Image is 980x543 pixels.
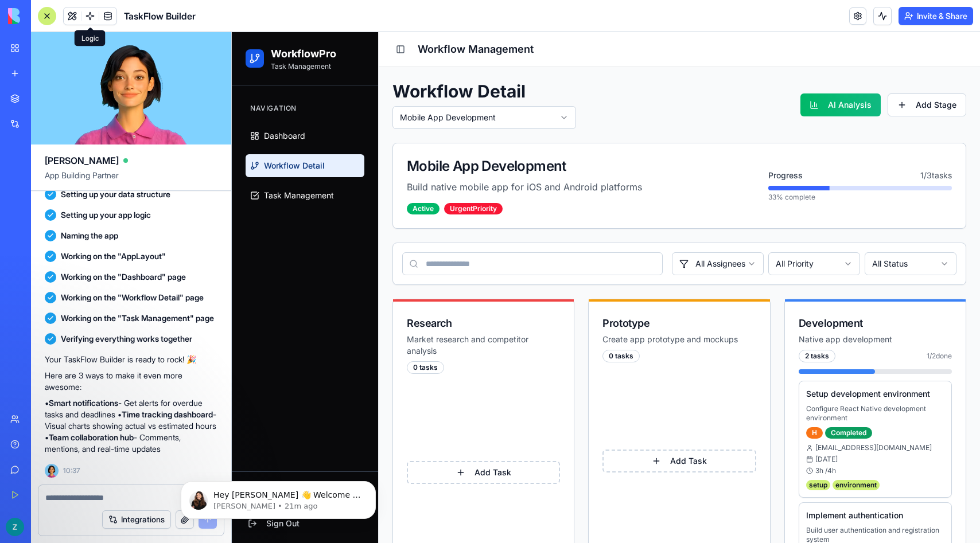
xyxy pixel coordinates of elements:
[567,318,604,330] div: 2 tasks
[574,372,713,390] p: Configure React Native development environment
[186,9,734,25] h2: Workflow Management
[32,128,93,139] span: Workflow Detail
[49,398,118,408] strong: Smart notifications
[32,98,73,110] span: Dashboard
[175,283,328,299] div: Research
[61,271,186,283] span: Working on the "Dashboard" page
[8,8,79,24] img: logo
[574,494,713,512] p: Build user authentication and registration system
[175,171,208,182] div: Active
[32,158,102,169] span: Task Management
[61,230,118,241] span: Naming the app
[45,354,217,365] p: Your TaskFlow Builder is ready to rock! 🎉
[61,292,204,303] span: Working on the "Workflow Detail" page
[371,417,524,440] button: Add Task
[371,302,524,313] p: Create app prototype and mockups
[371,318,408,330] div: 0 tasks
[584,423,606,432] span: [DATE]
[14,92,133,115] a: Dashboard
[61,251,166,262] span: Working on the "AppLayout"
[45,397,217,455] p: • - Get alerts for overdue tasks and deadlines • - Visual charts showing actual vs estimated hour...
[39,30,104,39] p: Task Management
[102,510,171,529] button: Integrations
[601,448,648,458] div: environment
[34,449,137,460] p: zozo
[45,154,119,167] span: [PERSON_NAME]
[536,138,571,149] span: Progress
[63,466,80,475] span: 10:37
[164,457,393,537] iframe: Intercom notifications message
[574,395,591,407] div: H
[14,67,133,85] div: Navigation
[39,14,104,30] h1: WorkflowPro
[584,411,700,420] span: [EMAIL_ADDRESS][DOMAIN_NAME]
[161,49,559,69] h1: Workflow Detail
[34,460,137,470] p: [EMAIL_ADDRESS][DOMAIN_NAME]
[45,464,59,478] img: Ella_00000_wcx2te.png
[689,138,720,149] span: 1 / 3 tasks
[574,478,713,489] h4: Implement authentication
[371,283,524,299] div: Prototype
[14,152,133,175] a: Task Management
[695,319,720,329] span: 1 / 2 done
[6,518,24,536] img: ACg8ocIyDWSE_8uJpnLA_Sv__zokdXZNPccrDCJFZ46RqZZH-fhMgQ=s96-c
[45,170,217,190] span: App Building Partner
[175,148,527,162] p: Build native mobile app for iOS and Android platforms
[61,312,214,324] span: Working on the "Task Management" page
[567,283,720,299] div: Development
[61,189,170,200] span: Setting up your data structure
[584,434,604,443] span: 3 h / 4 h
[175,125,527,143] div: Mobile App Development
[593,395,640,407] div: Completed
[899,7,973,25] button: Invite & Share
[14,122,133,145] a: Workflow Detail
[175,329,212,342] div: 0 tasks
[569,61,649,84] button: AI Analysis
[124,9,196,23] span: TaskFlow Builder
[656,61,734,84] button: Add Stage
[175,429,328,452] button: Add Task
[212,171,271,182] div: Urgent Priority
[567,302,720,313] p: Native app development
[536,161,720,170] p: 33 % complete
[574,356,713,368] h4: Setup development environment
[45,370,217,393] p: Here are 3 ways to make it even more awesome:
[61,209,151,221] span: Setting up your app logic
[122,409,213,419] strong: Time tracking dashboard
[574,448,598,458] div: setup
[175,302,328,325] p: Market research and competitor analysis
[61,333,192,345] span: Verifying everything works together
[9,481,137,502] button: Sign Out
[49,432,134,442] strong: Team collaboration hub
